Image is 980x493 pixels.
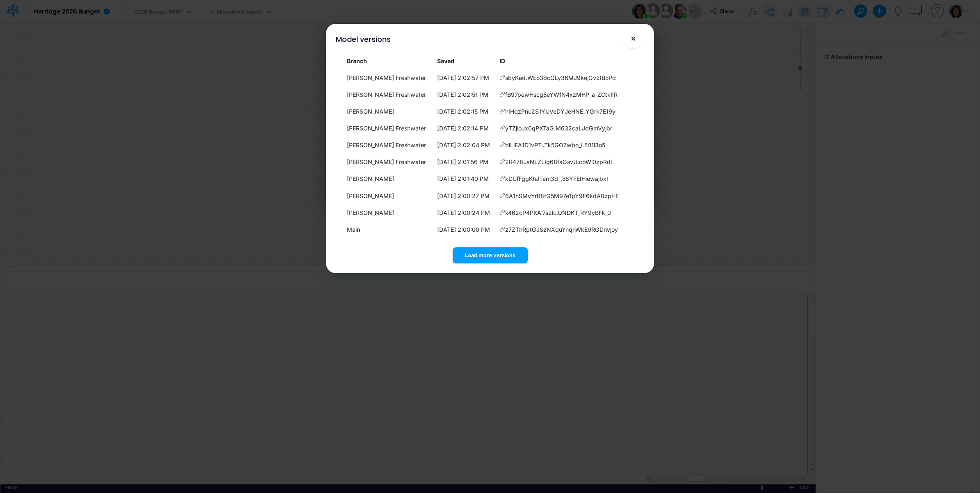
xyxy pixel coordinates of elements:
span: 2R478uaNLZLIg68faGsvU.cbWl0zpRdl [505,157,612,166]
span: Copy hyperlink to this version of the model [499,174,505,183]
th: Local date/time when this version was saved [433,53,496,69]
td: [PERSON_NAME] Freshwater [343,86,433,103]
button: Close [623,29,643,48]
td: [DATE] 2:02:04 PM [433,136,496,153]
span: Copy hyperlink to this version of the model [499,90,505,99]
span: k462cP4PKAl7s2lu.QNDKT_RY9yBFk_0 [505,208,611,217]
button: ! [602,35,612,45]
span: hIHqzPnu2S1YUVeDYJeHNE_YGrk7E19y [505,107,615,116]
td: [PERSON_NAME] Freshwater [343,119,433,136]
span: Copy hyperlink to this version of the model [499,73,505,82]
button: Load more versions [453,247,528,263]
span: Copy hyperlink to this version of the model [499,192,505,200]
td: [PERSON_NAME] [343,103,433,119]
span: Copy hyperlink to this version of the model [499,157,505,166]
td: [PERSON_NAME] Freshwater [343,136,433,153]
span: sbyKad.WEo3dcGLy36MJ9kejGv2IBoPd [505,73,616,82]
span: z7ZThRptGJSzNXquYnqnWkE9RGDnvjoy [505,225,618,234]
td: [DATE] 2:01:56 PM [433,153,496,170]
td: [PERSON_NAME] Freshwater [343,69,433,86]
td: [DATE] 2:02:15 PM [433,103,496,119]
td: [DATE] 2:02:57 PM [433,69,496,86]
td: [DATE] 2:00:24 PM [433,203,496,220]
span: Copy hyperlink to this version of the model [499,141,505,149]
td: [DATE] 2:01:40 PM [433,170,496,187]
td: [DATE] 2:02:14 PM [433,119,496,136]
span: × [631,33,636,43]
span: Copy hyperlink to this version of the model [499,208,505,217]
span: blLiEA1D1vPTuTk5GO7wbo_L5i11l3o5 [505,141,605,149]
span: fB97pewHscg5eYWfN4xzMHP_a_ZCtkFR [505,90,618,99]
span: 6A1hSMvYrB8fG5M97e1pY9F6kdA0zpHF [505,192,619,200]
span: Copy hyperlink to this version of the model [499,107,505,116]
td: [DATE] 2:02:51 PM [433,86,496,103]
td: Main [343,221,433,237]
span: kDUfFggKhJTem3d_.58YFEIHiewajbxI [505,174,608,183]
span: Copy hyperlink to this version of the model [499,225,505,234]
td: [PERSON_NAME] [343,203,433,220]
td: [DATE] 2:00:27 PM [433,187,496,203]
td: [PERSON_NAME] Freshwater [343,153,433,170]
span: yTZjioJx0qPXTaG.M632caLJdGmVyjbr [505,124,612,132]
td: [PERSON_NAME] [343,170,433,187]
th: ID [496,53,628,69]
td: [PERSON_NAME] [343,187,433,203]
div: Model versions [336,34,391,45]
th: Branch [343,53,433,69]
td: [DATE] 2:00:00 PM [433,221,496,237]
span: Copy hyperlink to this version of the model [499,124,505,132]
